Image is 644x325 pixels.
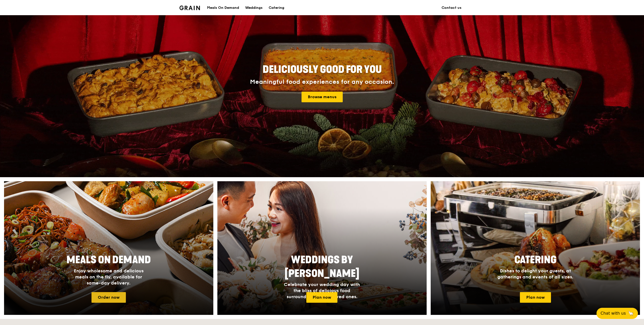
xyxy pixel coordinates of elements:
[231,78,413,86] div: Meaningful food experiences for any occasion.
[514,254,557,266] span: Catering
[74,268,144,286] span: Enjoy wholesome and delicious meals on the fly, available for same-day delivery.
[284,282,360,299] span: Celebrate your wedding day with the bliss of delicious food surrounded by your loved ones.
[285,254,359,280] span: Weddings by [PERSON_NAME]
[306,292,337,303] a: Plan now
[431,181,640,315] img: catering-card.e1cfaf3e.jpg
[497,268,573,280] span: Dishes to delight your guests, at gatherings and events of all sizes.
[302,92,343,102] a: Browse menus
[601,310,626,316] span: Chat with us
[245,0,263,15] div: Weddings
[91,292,126,303] a: Order now
[242,0,266,15] a: Weddings
[628,310,634,316] span: 🦙
[217,181,427,315] img: weddings-card.4f3003b8.jpg
[66,254,151,266] span: Meals On Demand
[179,6,200,10] img: Grain
[431,181,640,315] a: CateringDishes to delight your guests, at gatherings and events of all sizes.Plan now
[269,0,284,15] div: Catering
[266,0,287,15] a: Catering
[520,292,551,303] a: Plan now
[596,308,638,319] button: Chat with us🦙
[207,0,239,15] div: Meals On Demand
[4,181,213,315] a: Meals On DemandEnjoy wholesome and delicious meals on the fly, available for same-day delivery.Or...
[263,64,382,76] span: Deliciously good for you
[439,0,465,15] a: Contact us
[217,181,427,315] a: Weddings by [PERSON_NAME]Celebrate your wedding day with the bliss of delicious food surrounded b...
